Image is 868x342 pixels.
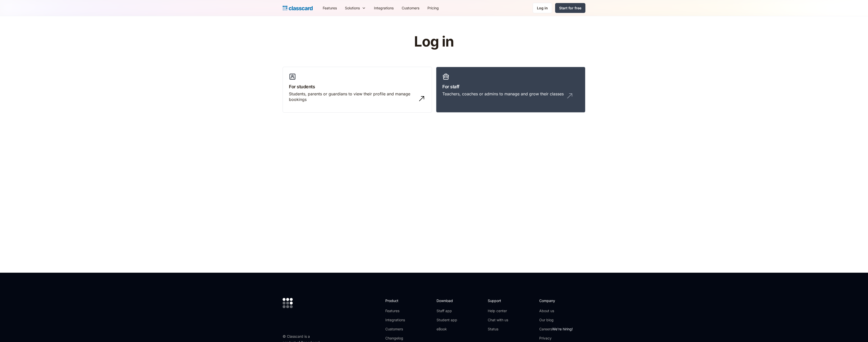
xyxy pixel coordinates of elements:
[385,298,412,303] h2: Product
[437,327,457,332] a: eBook
[370,2,398,14] a: Integrations
[488,308,508,313] a: Help center
[345,5,360,11] div: Solutions
[442,83,579,90] h3: For staff
[385,327,412,332] a: Customers
[537,5,548,11] div: Log in
[289,91,416,102] div: Students, parents or guardians to view their profile and manage bookings
[539,317,573,323] a: Our blog
[437,317,457,323] a: Student app
[319,2,341,14] a: Features
[488,327,508,332] a: Status
[283,5,313,12] a: home
[437,298,457,303] h2: Download
[289,83,426,90] h3: For students
[442,91,564,97] div: Teachers, coaches or admins to manage and grow their classes
[539,298,573,303] h2: Company
[559,5,581,11] div: Start for free
[539,308,573,313] a: About us
[385,317,412,323] a: Integrations
[437,308,457,313] a: Staff app
[436,67,585,113] a: For staffTeachers, coaches or admins to manage and grow their classes
[385,336,412,341] a: Changelog
[533,3,552,13] a: Log in
[488,298,508,303] h2: Support
[398,2,423,14] a: Customers
[385,308,412,313] a: Features
[354,34,514,50] h1: Log in
[539,336,573,341] a: Privacy
[283,67,432,113] a: For studentsStudents, parents or guardians to view their profile and manage bookings
[539,327,573,332] a: CareersWe're hiring!
[488,317,508,323] a: Chat with us
[423,2,443,14] a: Pricing
[555,3,585,13] a: Start for free
[341,2,370,14] div: Solutions
[552,327,573,331] span: We're hiring!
